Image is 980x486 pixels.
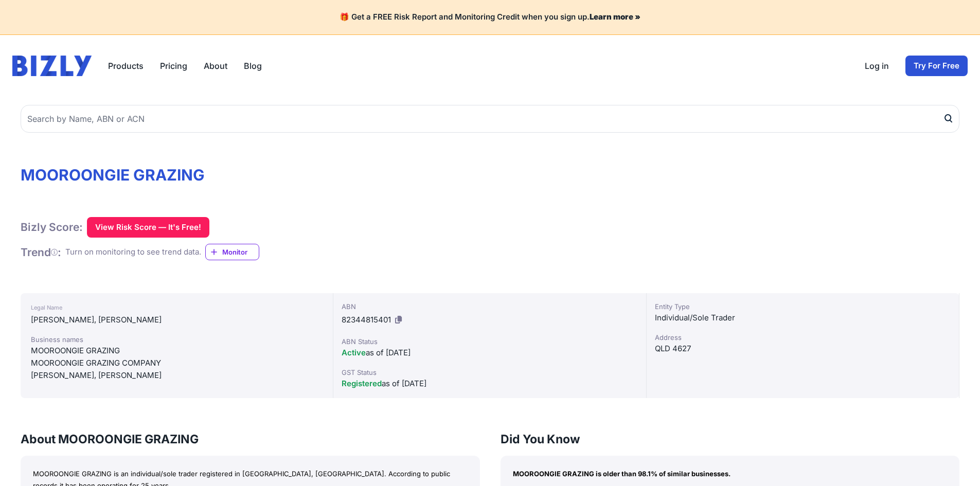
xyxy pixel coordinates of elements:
[342,347,637,359] div: as of [DATE]
[31,357,323,369] div: MOOROONGIE GRAZING COMPANY
[342,348,366,357] span: Active
[342,377,637,390] div: as of [DATE]
[31,334,323,345] div: Business names
[655,312,951,324] div: Individual/Sole Trader
[501,431,960,447] h3: Did You Know
[21,245,61,259] h1: Trend :
[160,60,187,72] a: Pricing
[342,315,391,325] span: 82344815401
[31,369,323,382] div: [PERSON_NAME], [PERSON_NAME]
[513,468,948,480] p: MOOROONGIE GRAZING is older than 98.1% of similar businesses.
[31,301,323,314] div: Legal Name
[222,247,259,257] span: Monitor
[108,60,144,72] button: Products
[655,343,951,355] div: QLD 4627
[342,367,637,377] div: GST Status
[342,336,637,347] div: ABN Status
[590,12,640,22] a: Learn more »
[21,166,959,184] h1: MOOROONGIE GRAZING
[205,244,259,260] a: Monitor
[31,314,323,326] div: [PERSON_NAME], [PERSON_NAME]
[65,246,201,258] div: Turn on monitoring to see trend data.
[31,345,323,357] div: MOOROONGIE GRAZING
[865,60,889,72] a: Log in
[655,301,951,312] div: Entity Type
[342,379,382,388] span: Registered
[244,60,262,72] a: Blog
[21,105,959,133] input: Search by Name, ABN or ACN
[204,60,227,72] a: About
[21,220,83,234] h1: Bizly Score:
[21,431,480,447] h3: About MOOROONGIE GRAZING
[905,56,968,76] a: Try For Free
[342,301,637,312] div: ABN
[655,332,951,343] div: Address
[87,217,209,238] button: View Risk Score — It's Free!
[12,12,968,22] h4: 🎁 Get a FREE Risk Report and Monitoring Credit when you sign up.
